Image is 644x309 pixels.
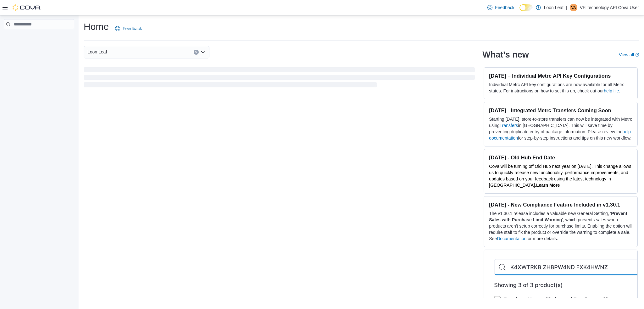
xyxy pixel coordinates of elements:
[489,210,632,242] p: The v1.30.1 release includes a valuable new General Setting, ' ', which prevents sales when produ...
[580,4,639,11] p: VFITechnology API Cova User
[123,25,142,32] span: Feedback
[571,4,576,11] span: VA
[482,50,529,60] h2: What's new
[113,22,144,35] a: Feedback
[519,11,520,11] span: Dark Mode
[485,1,517,14] a: Feedback
[489,164,631,188] span: Cova will be turning off Old Hub next year on [DATE]. This change allows us to quickly release ne...
[635,53,639,57] svg: External link
[566,4,567,11] p: |
[489,129,631,141] a: help documentation
[495,4,514,11] span: Feedback
[194,50,199,55] button: Clear input
[201,50,206,55] button: Open list of options
[489,81,632,94] p: Individual Metrc API key configurations are now available for all Metrc states. For instructions ...
[544,4,563,11] p: Loon Leaf
[4,30,74,46] nav: Complex example
[619,52,639,57] a: View allExternal link
[536,183,560,188] a: Learn More
[13,4,41,11] img: Cova
[489,201,632,208] h3: [DATE] - New Compliance Feature Included in v1.30.1
[500,123,518,128] a: Transfers
[489,73,632,79] h3: [DATE] – Individual Metrc API Key Configurations
[519,4,533,11] input: Dark Mode
[489,107,632,113] h3: [DATE] - Integrated Metrc Transfers Coming Soon
[87,48,107,56] span: Loon Leaf
[497,236,526,241] a: Documentation
[84,69,475,89] span: Loading
[84,20,109,33] h1: Home
[489,211,627,222] strong: Prevent Sales with Purchase Limit Warning
[570,4,577,11] div: VFITechnology API Cova User
[489,154,632,161] h3: [DATE] - Old Hub End Date
[489,116,632,141] p: Starting [DATE], store-to-store transfers can now be integrated with Metrc using in [GEOGRAPHIC_D...
[604,88,619,93] a: help file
